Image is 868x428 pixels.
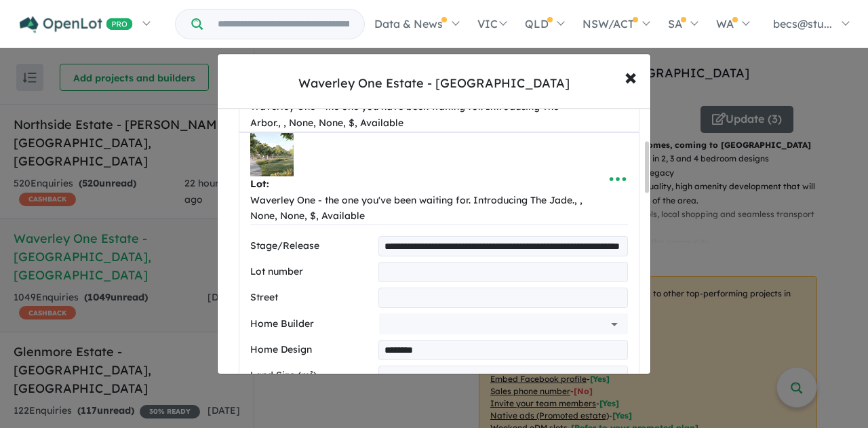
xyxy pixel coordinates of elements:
[250,193,586,225] div: Waverley One - the one you've been waiting for. Introducing The Jade., , None, None, $, Available
[250,133,294,176] img: Waverley%20One%20Estate%20-%20Wantirna%20South%20-%20Lot%20___1759789554_0.png
[250,99,586,132] div: Waverley One - the one you have been waiting for. Introducing The Arbor., , None, None, $, Available
[605,315,624,334] button: Open
[250,264,373,280] label: Lot number
[250,342,373,358] label: Home Design
[250,368,373,384] label: Land Size (m²)
[773,17,832,31] span: becs@stu...
[250,238,373,254] label: Stage/Release
[205,9,361,39] input: Try estate name, suburb, builder or developer
[250,316,374,332] label: Home Builder
[250,178,269,190] b: Lot:
[625,62,637,91] span: ×
[250,290,373,306] label: Street
[20,16,133,33] img: Openlot PRO Logo White
[298,75,570,92] div: Waverley One Estate - [GEOGRAPHIC_DATA]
